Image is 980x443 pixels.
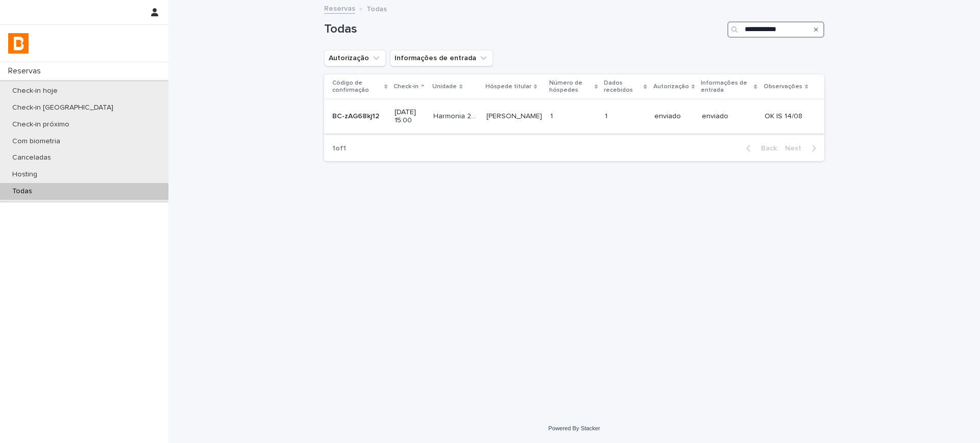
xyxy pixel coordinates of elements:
p: OK IS 14/08 [765,112,808,121]
p: enviado [702,112,756,121]
p: Com biometria [4,137,68,146]
p: BC-zAG68kj12 [332,110,381,121]
input: Search [727,21,824,38]
p: Dados recebidos [604,77,641,96]
p: Informações de entrada [701,77,752,96]
p: Hosting [4,170,45,179]
p: Autorização [653,81,689,92]
p: EDUARDO ALHER JOÃO [486,110,544,121]
h1: Todas [324,22,723,37]
p: enviado [654,112,694,121]
a: Reservas [324,2,355,14]
p: 1 of 1 [324,136,354,161]
button: Back [738,144,781,153]
p: Todas [4,187,40,196]
p: Check-in [394,81,419,92]
p: Harmonia 211B [433,110,480,121]
p: Número de hóspedes [549,77,592,96]
span: Next [785,145,807,152]
p: Todas [366,3,387,14]
p: Reservas [4,66,49,76]
a: Powered By Stacker [548,425,600,431]
button: Informações de entrada [390,50,493,66]
button: Next [781,144,824,153]
p: 1 [550,110,555,121]
img: zVaNuJHRTjyIjT5M9Xd5 [8,33,29,54]
button: Autorização [324,50,386,66]
p: [DATE] 15:00 [395,108,425,125]
p: Check-in [GEOGRAPHIC_DATA] [4,103,121,112]
p: Hóspede titular [485,81,531,92]
p: Unidade [432,81,457,92]
p: Observações [764,81,802,92]
span: Back [755,145,777,152]
p: Check-in hoje [4,87,66,95]
p: Código de confirmação [332,77,382,96]
p: Canceladas [4,153,59,162]
p: Check-in próximo [4,120,78,129]
p: 1 [605,110,609,121]
tr: BC-zAG68kj12BC-zAG68kj12 [DATE] 15:00Harmonia 211BHarmonia 211B [PERSON_NAME][PERSON_NAME] 11 11 ... [324,99,824,134]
